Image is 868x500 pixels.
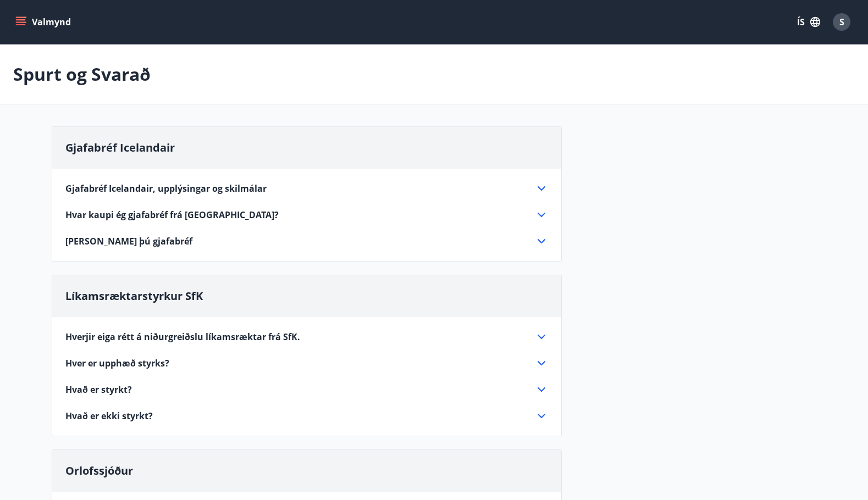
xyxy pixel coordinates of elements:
[65,409,548,423] div: Hvað er ekki styrkt?
[65,235,548,248] div: [PERSON_NAME] þú gjafabréf
[65,182,548,195] div: Gjafabréf Icelandair, upplýsingar og skilmálar
[828,9,855,35] button: S
[791,12,826,32] button: ÍS
[65,357,169,369] span: Hver er upphæð styrks?
[65,208,548,221] div: Hvar kaupi ég gjafabréf frá [GEOGRAPHIC_DATA]?
[65,357,548,370] div: Hver er upphæð styrks?
[65,140,175,155] span: Gjafabréf Icelandair
[65,288,203,303] span: Líkamsræktarstyrkur SfK
[65,209,279,221] span: Hvar kaupi ég gjafabréf frá [GEOGRAPHIC_DATA]?
[65,410,153,422] span: Hvað er ekki styrkt?
[65,331,300,343] span: Hverjir eiga rétt á niðurgreiðslu líkamsræktar frá SfK.
[13,12,75,32] button: menu
[65,384,132,396] span: Hvað er styrkt?
[65,235,192,247] span: [PERSON_NAME] þú gjafabréf
[13,62,151,86] p: Spurt og Svarað
[839,16,844,28] span: S
[65,330,548,343] div: Hverjir eiga rétt á niðurgreiðslu líkamsræktar frá SfK.
[65,463,133,478] span: Orlofssjóður
[65,182,267,195] span: Gjafabréf Icelandair, upplýsingar og skilmálar
[65,383,548,396] div: Hvað er styrkt?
